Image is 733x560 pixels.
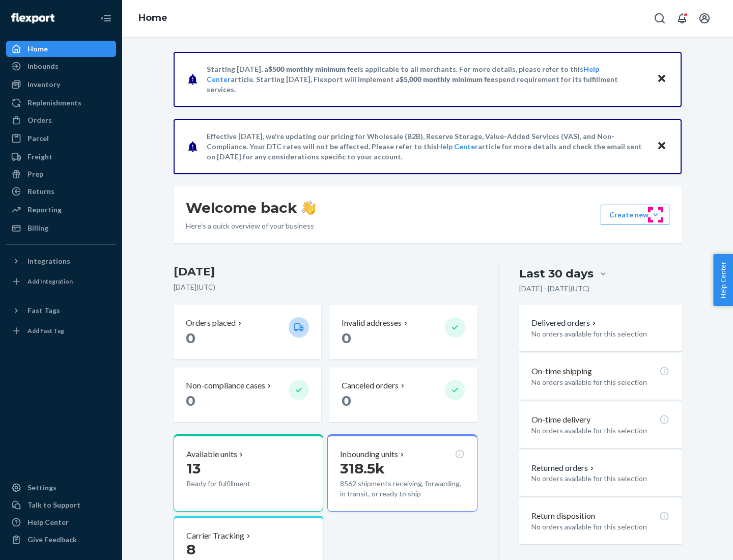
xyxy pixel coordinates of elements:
[27,152,52,162] div: Freight
[186,449,237,460] p: Available units
[6,95,116,111] a: Replenishments
[186,460,201,477] span: 13
[329,305,477,359] button: Invalid addresses 0
[27,205,62,215] div: Reporting
[27,500,80,510] div: Talk to Support
[531,377,669,387] p: No orders available for this selection
[27,186,54,197] div: Returns
[342,392,351,409] span: 0
[27,98,81,108] div: Replenishments
[342,329,351,347] span: 0
[27,115,52,125] div: Orders
[531,329,669,339] p: No orders available for this selection
[531,462,596,474] button: Returned orders
[519,284,589,294] p: [DATE] - [DATE] ( UTC )
[340,449,398,460] p: Inbounding units
[27,483,57,493] div: Settings
[531,510,595,522] p: Return disposition
[186,392,195,409] span: 0
[6,41,116,57] a: Home
[655,139,668,154] button: Close
[186,317,236,329] p: Orders placed
[672,8,692,29] button: Open notifications
[174,282,477,292] p: [DATE] ( UTC )
[138,12,167,23] a: Home
[27,517,69,527] div: Help Center
[6,76,116,93] a: Inventory
[437,142,478,151] a: Help Center
[531,473,669,484] p: No orders available for this selection
[174,305,321,359] button: Orders placed 0
[301,201,316,215] img: hand-wave emoji
[655,72,668,87] button: Close
[601,205,669,225] button: Create new
[27,535,77,545] div: Give Feedback
[27,133,49,144] div: Parcel
[186,380,265,391] p: Non-compliance cases
[329,368,477,422] button: Canceled orders 0
[713,254,733,306] button: Help Center
[27,305,60,316] div: Fast Tags
[6,514,116,530] a: Help Center
[27,61,59,71] div: Inbounds
[6,480,116,496] a: Settings
[27,79,60,90] div: Inventory
[342,380,399,391] p: Canceled orders
[6,273,116,290] a: Add Integration
[650,8,670,29] button: Open Search Box
[694,8,715,29] button: Open account menu
[186,221,316,231] p: Here’s a quick overview of your business
[27,277,73,286] div: Add Integration
[11,13,54,23] img: Flexport logo
[519,266,594,282] div: Last 30 days
[6,302,116,319] button: Fast Tags
[6,253,116,269] button: Integrations
[186,199,316,217] h1: Welcome back
[531,366,592,377] p: On-time shipping
[6,58,116,74] a: Inbounds
[6,220,116,236] a: Billing
[174,434,323,512] button: Available units13Ready for fulfillment
[174,264,477,280] h3: [DATE]
[531,426,669,436] p: No orders available for this selection
[531,522,669,532] p: No orders available for this selection
[531,317,598,329] button: Delivered orders
[27,326,64,335] div: Add Fast Tag
[6,202,116,218] a: Reporting
[207,64,647,95] p: Starting [DATE], a is applicable to all merchants. For more details, please refer to this article...
[174,368,321,422] button: Non-compliance cases 0
[6,130,116,147] a: Parcel
[6,323,116,339] a: Add Fast Tag
[342,317,402,329] p: Invalid addresses
[6,166,116,182] a: Prep
[27,223,48,233] div: Billing
[186,541,195,558] span: 8
[340,479,464,499] p: 8562 shipments receiving, forwarding, in transit, or ready to ship
[27,256,70,266] div: Integrations
[6,497,116,513] a: Talk to Support
[340,460,385,477] span: 318.5k
[27,169,43,179] div: Prep
[130,4,176,33] ol: breadcrumbs
[531,414,590,426] p: On-time delivery
[6,183,116,200] a: Returns
[207,131,647,162] p: Effective [DATE], we're updating our pricing for Wholesale (B2B), Reserve Storage, Value-Added Se...
[96,8,116,29] button: Close Navigation
[186,530,244,542] p: Carrier Tracking
[6,531,116,548] button: Give Feedback
[186,479,280,489] p: Ready for fulfillment
[6,112,116,128] a: Orders
[27,44,48,54] div: Home
[268,65,358,73] span: $500 monthly minimum fee
[186,329,195,347] span: 0
[400,75,495,83] span: $5,000 monthly minimum fee
[6,149,116,165] a: Freight
[327,434,477,512] button: Inbounding units318.5k8562 shipments receiving, forwarding, in transit, or ready to ship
